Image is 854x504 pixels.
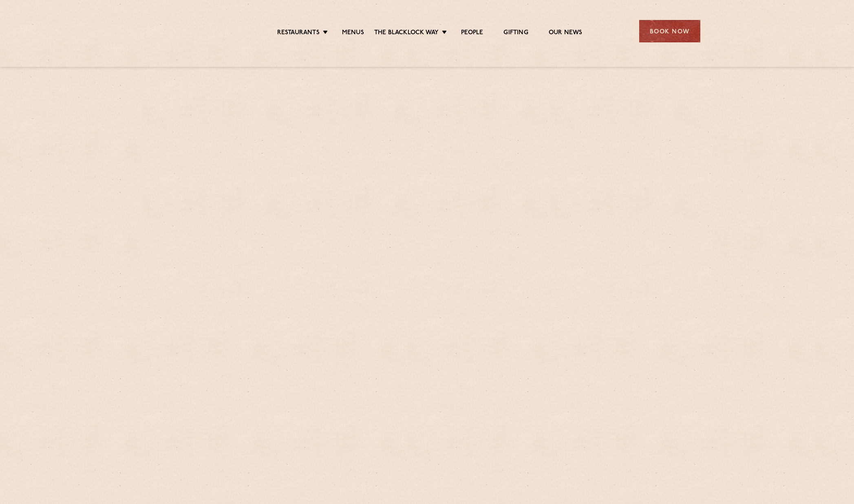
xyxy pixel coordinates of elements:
[549,29,583,38] a: Our News
[503,29,528,38] a: Gifting
[342,29,364,38] a: Menus
[374,29,439,38] a: The Blacklock Way
[154,8,225,55] img: svg%3E
[461,29,483,38] a: People
[639,20,700,42] div: Book Now
[277,29,320,38] a: Restaurants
